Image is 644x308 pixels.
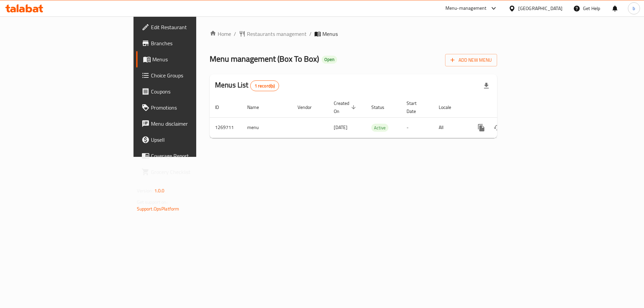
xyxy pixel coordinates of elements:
[154,186,165,195] span: 1.0.0
[334,99,358,115] span: Created On
[322,57,337,62] span: Open
[136,67,241,83] a: Choice Groups
[445,4,487,12] div: Menu-management
[137,198,168,206] span: Get support on:
[478,78,494,94] div: Export file
[151,168,236,176] span: Grocery Checklist
[151,87,236,96] span: Coupons
[136,116,241,132] a: Menu disclaimer
[468,97,543,118] th: Actions
[433,117,468,138] td: All
[322,30,338,38] span: Menus
[407,99,425,115] span: Start Date
[136,35,241,51] a: Branches
[473,120,489,136] button: more
[401,117,433,138] td: -
[151,104,236,112] span: Promotions
[136,164,241,180] a: Grocery Checklist
[151,152,236,160] span: Coverage Report
[439,103,460,111] span: Locale
[247,103,268,111] span: Name
[210,30,497,38] nav: breadcrumb
[151,120,236,128] span: Menu disclaimer
[215,103,228,111] span: ID
[151,136,236,144] span: Upsell
[450,56,492,64] span: Add New Menu
[309,30,312,38] li: /
[518,5,562,12] div: [GEOGRAPHIC_DATA]
[151,71,236,79] span: Choice Groups
[242,117,292,138] td: menu
[210,97,543,138] table: enhanced table
[151,39,236,47] span: Branches
[371,124,388,132] span: Active
[489,120,505,136] button: Change Status
[633,5,635,12] span: b
[137,186,153,195] span: Version:
[247,30,307,38] span: Restaurants management
[136,51,241,67] a: Menus
[298,103,320,111] span: Vendor
[445,54,497,66] button: Add New Menu
[239,30,307,38] a: Restaurants management
[152,55,236,63] span: Menus
[151,23,236,31] span: Edit Restaurant
[322,56,337,64] div: Open
[250,80,279,91] div: Total records count
[371,124,388,132] div: Active
[215,80,279,91] h2: Menus List
[251,83,279,89] span: 1 record(s)
[371,103,393,111] span: Status
[210,51,319,66] span: Menu management ( Box To Box )
[136,148,241,164] a: Coverage Report
[136,19,241,35] a: Edit Restaurant
[137,204,179,213] a: Support.OpsPlatform
[136,132,241,148] a: Upsell
[136,100,241,116] a: Promotions
[334,123,347,132] span: [DATE]
[136,83,241,100] a: Coupons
